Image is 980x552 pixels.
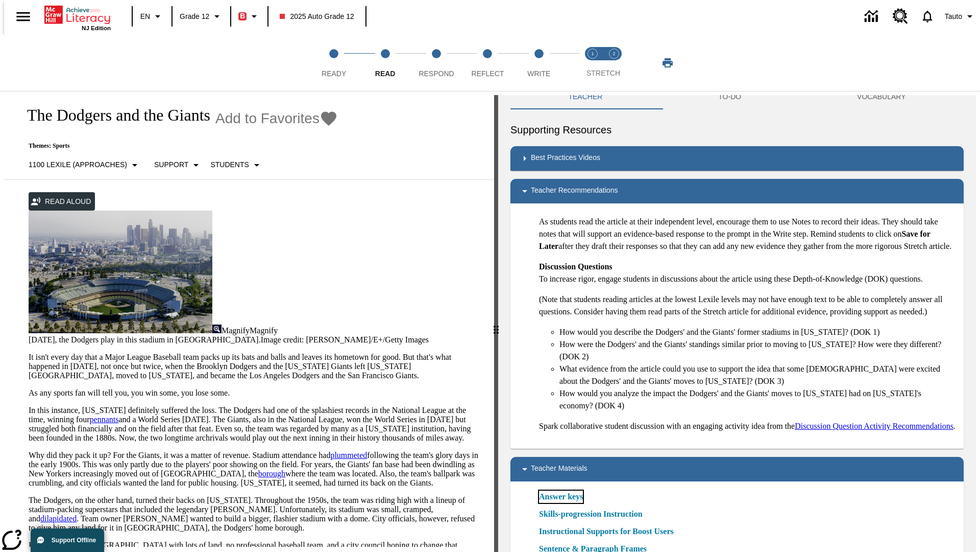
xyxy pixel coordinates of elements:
[206,156,266,174] button: Select Student
[29,406,482,443] p: In this instance, [US_STATE] definitely suffered the loss. The Dodgers had one of the splashiest ...
[510,457,964,481] div: Teacher Materials
[16,142,338,150] p: Themes: Sports
[599,35,629,91] button: Stretch Respond step 2 of 2
[539,508,643,520] a: Skills-progression Instruction, Will open in new browser window or tab
[375,70,396,78] span: Read
[355,35,414,91] button: Read step 2 of 5
[24,156,145,174] button: Select Lexile, 1100 Lexile (Approaches)
[29,353,482,380] p: It isn't every day that a Major League Baseball team packs up its bats and balls and leaves its h...
[559,338,955,363] li: How were the Dodgers' and the Giants' standings similar prior to moving to [US_STATE]? How were t...
[29,451,482,488] p: Why did they pack it up? For the Giants, it was a matter of revenue. Stadium attendance had follo...
[140,11,150,22] span: EN
[154,159,188,170] p: Support
[531,463,587,475] p: Teacher Materials
[509,35,569,91] button: Write step 5 of 5
[539,229,930,250] strong: Save for Later
[280,11,354,22] span: 2025 Auto Grade 12
[215,110,320,127] span: Add to Favorites
[29,335,261,344] span: [DATE], the Dodgers play in this stadium in [GEOGRAPHIC_DATA].
[322,70,346,78] span: Ready
[136,7,168,26] button: Language: EN, Select a language
[887,3,914,30] a: Resource Center, Will open in new tab
[539,261,955,285] p: To increase rigor, engage students in discussions about the article using these Depth-of-Knowledg...
[531,185,618,197] p: Teacher Recommendations
[578,35,607,91] button: Stretch Read step 1 of 2
[510,179,964,203] div: Teacher Recommendations
[29,388,482,398] p: As any sports fan will tell you, you win some, you lose some.
[498,95,976,552] div: activity
[31,528,104,552] button: Support Offline
[472,70,504,78] span: Reflect
[559,387,955,412] li: How would you analyze the impact the Dodgers' and the Giants' moves to [US_STATE] had on [US_STAT...
[222,326,250,335] span: Magnify
[250,326,278,335] span: Magnify
[591,51,594,56] text: 1
[586,69,620,77] span: STRETCH
[539,293,955,318] p: (Note that students reading articles at the lowest Lexile levels may not have enough text to be a...
[304,35,363,91] button: Ready step 1 of 5
[539,216,955,252] p: As students read the article at their independent level, encourage them to use Notes to record th...
[90,415,119,424] a: pennants
[510,85,964,109] div: Instructional Panel Tabs
[651,54,684,72] button: Print
[510,85,660,109] button: Teacher
[612,51,615,56] text: 2
[494,95,498,552] div: Press Enter or Spacebar and then press right and left arrow keys to move the slider
[210,159,249,170] p: Students
[859,3,887,31] a: Data Center
[150,156,206,174] button: Scaffolds, Support
[176,7,227,26] button: Grade: Grade 12, Select a grade
[44,4,111,31] div: Home
[941,7,980,26] button: Profile/Settings
[419,70,454,78] span: Respond
[52,537,96,544] span: Support Offline
[40,514,77,523] a: dilapidated
[16,106,210,125] h1: The Dodgers and the Giants
[914,3,941,30] a: Notifications
[258,469,285,478] a: borough
[330,451,367,459] a: plummeted
[510,122,964,138] h6: Supporting Resources
[559,363,955,387] li: What evidence from the article could you use to support the idea that some [DEMOGRAPHIC_DATA] wer...
[407,35,466,91] button: Respond step 3 of 5
[539,491,583,503] a: Answer keys, Will open in new browser window or tab
[458,35,517,91] button: Reflect step 4 of 5
[539,525,674,538] a: Instructional Supports for Boost Users, Will open in new browser window or tab
[8,2,38,32] button: Open side menu
[539,262,612,271] strong: Discussion Questions
[4,95,494,547] div: reading
[215,109,338,127] button: Add to Favorites - The Dodgers and the Giants
[261,335,429,344] span: Image credit: [PERSON_NAME]/E+/Getty Images
[510,146,964,171] div: Best Practices Videos
[527,70,550,78] span: Write
[82,25,111,31] span: NJ Edition
[795,422,953,430] a: Discussion Question Activity Recommendations
[799,85,964,109] button: VOCABULARY
[240,10,245,22] span: B
[29,496,482,533] p: The Dodgers, on the other hand, turned their backs on [US_STATE]. Throughout the 1950s, the team ...
[212,325,222,333] img: Magnify
[180,11,209,22] span: Grade 12
[945,11,962,22] span: Tauto
[29,192,95,211] button: Read Aloud
[660,85,799,109] button: TO-DO
[234,7,264,26] button: Boost Class color is red. Change class color
[29,159,127,170] p: 1100 Lexile (Approaches)
[559,326,955,338] li: How would you describe the Dodgers' and the Giants' former stadiums in [US_STATE]? (DOK 1)
[531,152,600,165] p: Best Practices Videos
[539,420,955,432] p: Spark collaborative student discussion with an engaging activity idea from the .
